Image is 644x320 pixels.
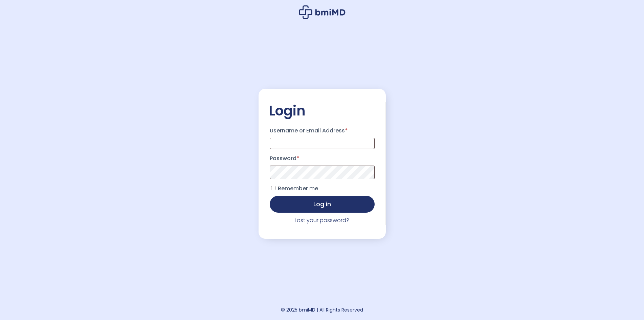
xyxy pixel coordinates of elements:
[270,153,375,164] label: Password
[295,216,349,224] a: Lost your password?
[270,125,375,136] label: Username or Email Address
[270,196,375,213] button: Log in
[271,186,275,190] input: Remember me
[269,102,376,119] h2: Login
[278,185,318,192] span: Remember me
[281,305,363,315] div: © 2025 bmiMD | All Rights Reserved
